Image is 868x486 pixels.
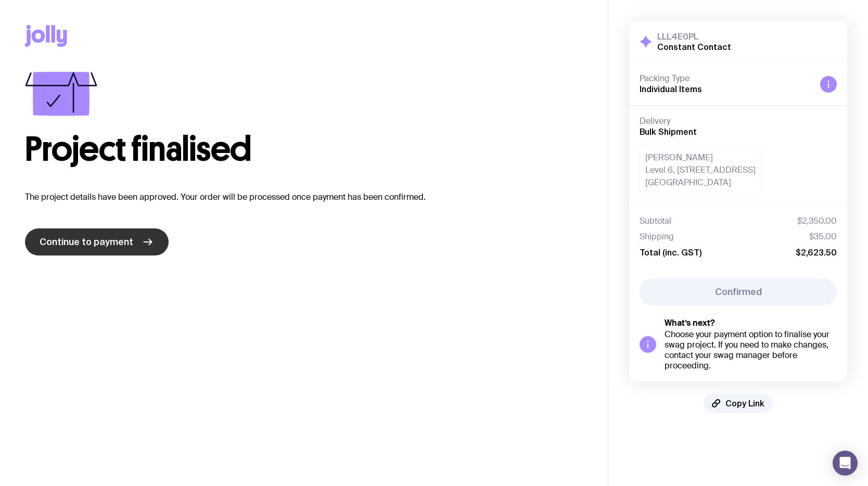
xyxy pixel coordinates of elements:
div: [PERSON_NAME] Level 6, [STREET_ADDRESS] [GEOGRAPHIC_DATA] [640,146,761,195]
h1: Project finalised [25,133,583,166]
a: Continue to payment [25,228,169,255]
span: $2,623.50 [796,247,837,258]
button: Confirmed [640,278,837,305]
span: $2,350.00 [797,216,837,226]
button: Copy Link [704,394,773,413]
span: Copy Link [725,398,764,408]
h4: Delivery [640,116,837,126]
h3: LLL4E0PL [657,31,731,42]
div: Choose your payment option to finalise your swag project. If you need to make changes, contact yo... [665,329,837,371]
span: Continue to payment [40,236,133,248]
span: Subtotal [640,216,671,226]
span: Bulk Shipment [640,127,697,136]
span: Total (inc. GST) [640,247,701,258]
span: Individual Items [640,84,702,94]
span: $35.00 [809,232,837,242]
div: Open Intercom Messenger [833,451,858,476]
h2: Constant Contact [657,42,731,52]
h4: Packing Type [640,73,812,84]
span: Shipping [640,232,674,242]
h5: What’s next? [665,318,837,328]
p: The project details have been approved. Your order will be processed once payment has been confir... [25,191,583,203]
